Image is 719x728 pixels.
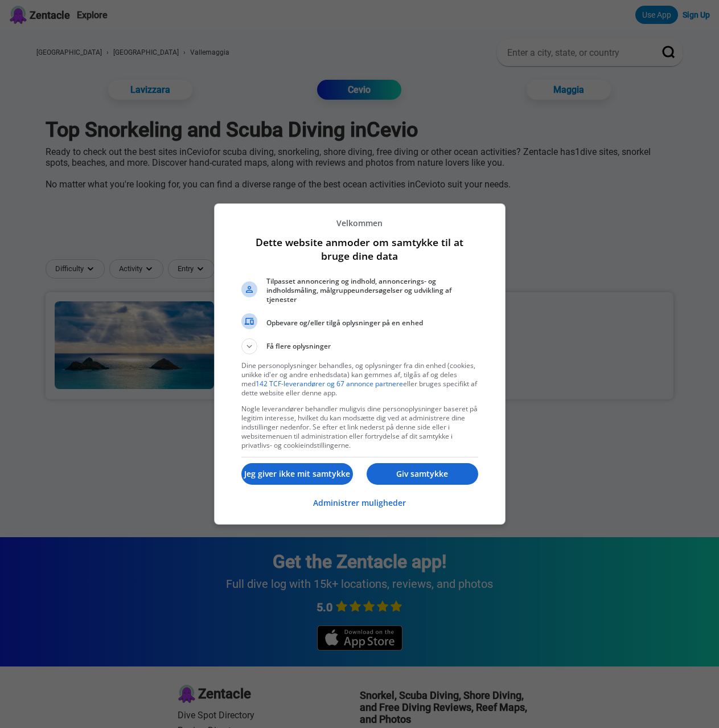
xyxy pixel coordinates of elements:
span: Få flere oplysninger [266,341,331,354]
p: Giv samtykke [367,468,478,480]
div: Dette website anmoder om samtykke til at bruge dine data [214,203,506,525]
p: Velkommen [241,218,478,228]
button: Giv samtykke [367,463,478,485]
p: Jeg giver ikke mit samtykke [241,468,353,480]
p: Nogle leverandører behandler muligvis dine personoplysninger baseret på legitim interesse, hvilke... [241,404,478,450]
h1: Dette website anmoder om samtykke til at bruge dine data [241,235,478,263]
span: Opbevare og/eller tilgå oplysninger på en enhed [266,318,478,328]
a: 142 TCF-leverandører og 67 annonce partnere [256,379,403,388]
button: Få flere oplysninger [241,338,478,354]
button: Jeg giver ikke mit samtykke [241,463,353,485]
p: Administrer muligheder [313,497,406,509]
p: Dine personoplysninger behandles, og oplysninger fra din enhed (cookies, unikke id'er og andre en... [241,361,478,398]
button: Administrer muligheder [313,491,406,516]
span: Tilpasset annoncering og indhold, annoncerings- og indholdsmåling, målgruppeundersøgelser og udvi... [266,277,478,304]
